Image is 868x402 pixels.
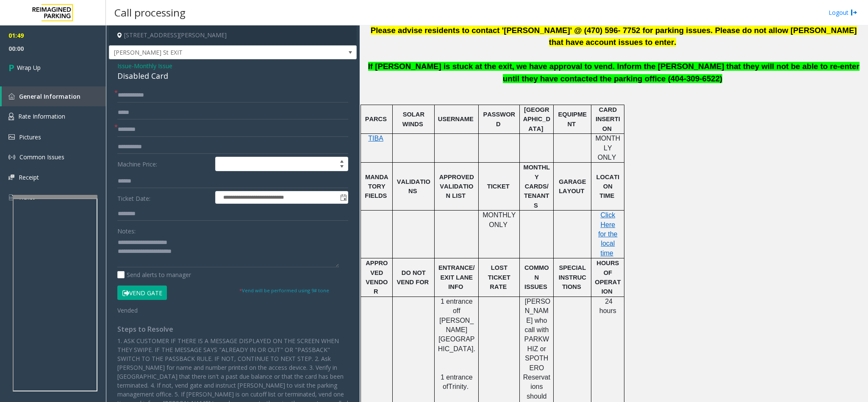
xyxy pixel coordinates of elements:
[134,61,172,70] span: Monthly Issue
[441,374,473,390] span: 1 entrance of
[117,325,348,333] h4: Steps to Resolve
[365,174,388,200] span: MANDATORY FIELDS
[8,93,15,100] img: 'icon'
[8,154,15,161] img: 'icon'
[559,178,586,194] span: GARAGE LAYOUT
[524,264,549,290] span: COMMON ISSUES
[19,153,64,161] span: Common Issues
[365,116,387,122] span: PARCS
[596,135,621,161] span: MONTHLY ONLY
[19,173,39,181] span: Receipt
[336,157,348,164] span: Increase value
[402,111,424,127] span: SOLAR WINDS
[18,193,35,201] span: Ticket
[115,191,213,204] label: Ticket Date:
[438,116,474,122] span: USERNAME
[19,92,80,100] span: General Information
[132,62,172,70] span: -
[397,269,429,286] span: DO NOT VEND FOR
[117,224,136,236] label: Notes:
[558,111,587,127] span: EQUIPMENT
[336,164,348,171] span: Decrease value
[438,264,475,290] span: ENTRANCE/EXIT LANE INFO
[598,212,617,257] a: Click Here for the local time
[338,191,348,203] span: Toggle popup
[523,106,550,132] span: [GEOGRAPHIC_DATA]
[596,174,620,200] span: LOCATION TIME
[438,298,475,352] span: 1 entrance off [PERSON_NAME][GEOGRAPHIC_DATA].
[448,383,469,390] span: Trinity.
[18,112,65,120] span: Rate Information
[483,111,515,127] span: PASSWORD
[117,306,138,314] span: Vended
[488,264,510,290] span: LOST TICKET RATE
[595,260,621,295] span: HOURS OF OPERATION
[117,270,191,279] label: Send alerts to manager
[109,25,357,45] h4: [STREET_ADDRESS][PERSON_NAME]
[239,287,329,294] small: Vend will be performed using 9# tone
[8,134,15,140] img: 'icon'
[397,178,430,194] span: VALIDATIONS
[483,211,516,228] span: MONTHLY ONLY
[829,8,857,17] a: Logout
[8,113,14,120] img: 'icon'
[17,63,41,72] span: Wrap Up
[559,264,586,290] span: SPECIAL INSTRUCTIONS
[439,174,474,200] span: APPROVED VALIDATION LIST
[368,135,383,142] a: TIBA
[109,46,307,59] span: [PERSON_NAME] St EXIT
[117,286,167,300] button: Vend Gate
[596,106,620,132] span: CARD INSERTION
[851,8,857,17] img: logout
[487,183,510,190] span: TICKET
[366,260,388,295] span: APPROVED VENDOR
[523,164,550,209] span: MONTHLY CARDS/TENANTS
[117,61,132,70] span: Issue
[115,157,213,171] label: Machine Price:
[110,2,190,23] h3: Call processing
[8,175,14,180] img: 'icon'
[8,194,14,201] img: 'icon'
[19,133,41,141] span: Pictures
[2,86,106,106] a: General Information
[368,62,860,83] span: If [PERSON_NAME] is stuck at the exit, we have approval to vend. Inform the [PERSON_NAME] that th...
[117,70,348,82] div: Disabled Card
[371,26,857,47] span: Please advise residents to contact '[PERSON_NAME]' @ (470) 596- 7752 for parking issues. Please d...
